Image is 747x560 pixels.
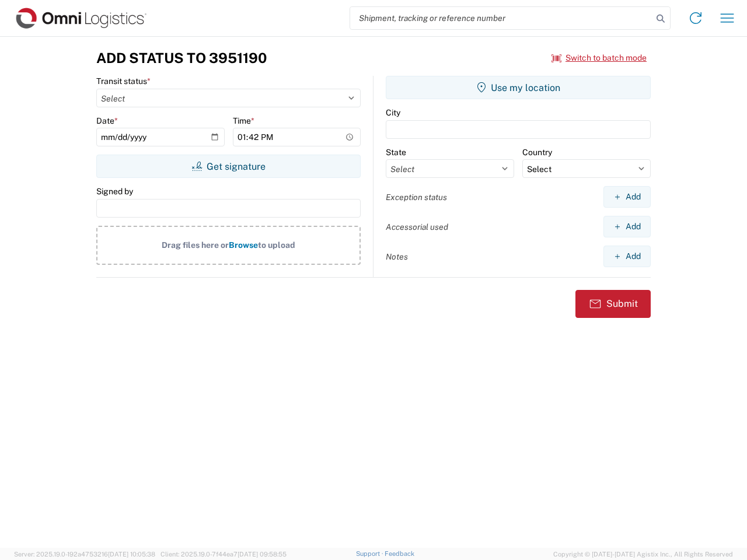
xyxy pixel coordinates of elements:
[14,551,155,558] span: Server: 2025.19.0-192a4753216
[522,147,552,157] label: Country
[603,186,651,208] button: Add
[96,186,133,197] label: Signed by
[96,50,267,66] h3: Add Status to 3951190
[603,246,651,267] button: Add
[96,116,118,126] label: Date
[238,551,287,558] span: [DATE] 09:58:55
[386,76,651,99] button: Use my location
[386,147,406,157] label: State
[575,290,651,318] button: Submit
[96,76,151,86] label: Transit status
[96,155,361,178] button: Get signature
[108,551,155,558] span: [DATE] 10:05:38
[160,551,287,558] span: Client: 2025.19.0-7f44ea7
[386,222,448,232] label: Accessorial used
[258,240,295,250] span: to upload
[233,116,254,126] label: Time
[356,550,385,557] a: Support
[603,216,651,237] button: Add
[553,549,733,559] span: Copyright © [DATE]-[DATE] Agistix Inc., All Rights Reserved
[551,48,647,68] button: Switch to batch mode
[386,107,400,118] label: City
[386,192,447,202] label: Exception status
[386,251,408,262] label: Notes
[350,7,652,29] input: Shipment, tracking or reference number
[385,550,414,557] a: Feedback
[229,240,258,250] span: Browse
[162,240,229,250] span: Drag files here or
